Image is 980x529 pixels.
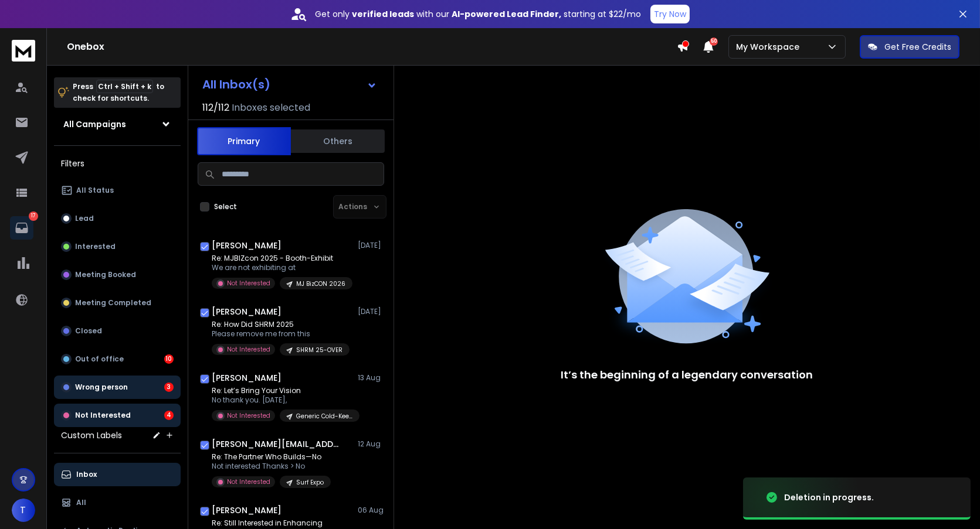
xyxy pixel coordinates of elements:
p: My Workspace [736,41,804,53]
p: 17 [29,211,38,221]
p: All Status [76,186,114,195]
p: All [76,498,86,507]
p: Not Interested [227,345,270,354]
p: 12 Aug [358,439,384,449]
strong: AI-powered Lead Finder, [452,8,561,20]
h1: All Inbox(s) [202,79,270,90]
button: Get Free Credits [860,35,959,59]
button: T [12,499,35,522]
p: Get Free Credits [884,41,951,53]
h3: Filters [54,155,181,172]
p: We are not exhibiting at [212,263,352,272]
span: 50 [710,37,718,46]
p: Re: How Did SHRM 2025 [212,320,350,329]
img: logo [12,40,35,62]
p: Interested [75,242,116,251]
span: 112 / 112 [202,101,229,115]
h3: Inboxes selected [232,101,310,115]
p: Get only with our starting at $22/mo [315,8,641,20]
h1: [PERSON_NAME][EMAIL_ADDRESS][DOMAIN_NAME] [212,438,341,450]
h1: [PERSON_NAME] [212,306,282,318]
button: All Campaigns [54,112,181,136]
p: Out of office [75,354,124,364]
p: Try Now [654,8,686,20]
p: Surf Expo [296,478,324,487]
p: Not interested Thanks > No [212,462,331,471]
label: Select [214,202,237,211]
p: Re: The Partner Who Builds—No [212,452,331,462]
button: All [54,491,181,514]
p: SHRM 25-OVER [296,346,343,354]
button: Primary [197,127,291,155]
button: Not Interested4 [54,404,181,427]
button: All Status [54,179,181,202]
p: Re: Let’s Bring Your Vision [212,386,352,395]
span: Ctrl + Shift + k [96,80,153,93]
button: Meeting Booked [54,263,181,286]
button: Closed [54,319,181,343]
p: Wrong person [75,383,128,392]
p: [DATE] [358,241,384,250]
p: Re: MJBIZcon 2025 - Booth-Exhibit [212,254,352,263]
p: Inbox [76,470,97,479]
p: Please remove me from this [212,329,350,339]
button: Meeting Completed [54,291,181,315]
p: [DATE] [358,307,384,316]
div: 4 [164,411,174,420]
h1: [PERSON_NAME] [212,372,282,384]
p: Lead [75,214,94,223]
button: Wrong person3 [54,376,181,399]
h1: All Campaigns [63,118,126,130]
p: MJ BizCON 2026 [296,279,345,288]
p: Re: Still Interested in Enhancing [212,518,352,528]
p: 13 Aug [358,373,384,383]
p: Meeting Booked [75,270,136,279]
p: Not Interested [75,411,131,420]
p: Not Interested [227,411,270,420]
p: Not Interested [227,279,270,288]
div: 10 [164,354,174,364]
p: 06 Aug [358,506,384,515]
p: It’s the beginning of a legendary conversation [561,367,813,383]
button: Out of office10 [54,347,181,371]
button: Lead [54,207,181,230]
h1: [PERSON_NAME] [212,240,282,251]
button: Inbox [54,463,181,486]
p: Closed [75,326,102,336]
button: Try Now [650,5,690,23]
p: Generic Cold-Keep Warm [296,412,352,421]
a: 17 [10,216,33,240]
button: Others [291,128,385,154]
p: Not Interested [227,477,270,486]
p: Meeting Completed [75,298,151,308]
button: Interested [54,235,181,258]
h1: Onebox [67,40,677,54]
button: All Inbox(s) [193,73,386,96]
p: Press to check for shortcuts. [73,81,164,104]
div: Deletion in progress. [784,492,874,503]
h1: [PERSON_NAME] [212,504,282,516]
h3: Custom Labels [61,429,122,441]
div: 3 [164,383,174,392]
p: No thank you. [DATE], [212,395,352,405]
strong: verified leads [352,8,414,20]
